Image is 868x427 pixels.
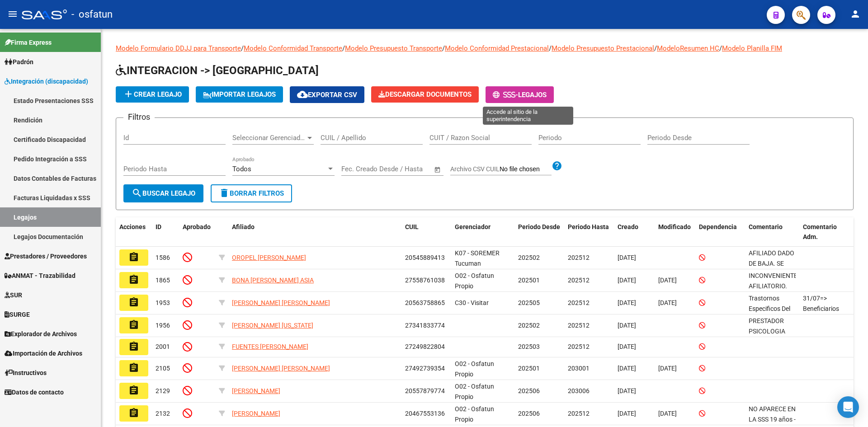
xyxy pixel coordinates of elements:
[514,217,564,247] datatable-header-cell: Periodo Desde
[455,272,494,290] span: O02 - Osfatun Propio
[116,217,152,247] datatable-header-cell: Acciones
[156,343,170,350] span: 2001
[568,277,590,284] span: 202512
[156,223,161,230] span: ID
[618,387,636,394] span: [DATE]
[123,90,182,99] span: Crear Legajo
[128,385,139,396] mat-icon: assignment
[568,387,590,394] span: 203006
[455,249,500,267] span: K07 - SOREMER Tucuman
[518,322,540,329] span: 202502
[799,217,854,247] datatable-header-cell: Comentario Adm.
[568,223,609,230] span: Periodo Hasta
[518,277,540,284] span: 202501
[232,343,308,350] span: FUENTES [PERSON_NAME]
[5,271,75,281] span: ANMAT - Trazabilidad
[450,165,500,173] span: Archivo CSV CUIL
[156,387,170,394] span: 2129
[7,9,18,19] mat-icon: menu
[493,91,518,99] span: -
[405,254,445,261] span: 20545889413
[568,365,590,372] span: 203001
[518,387,540,394] span: 202506
[116,64,319,77] span: INTEGRACION -> [GEOGRAPHIC_DATA]
[518,254,540,261] span: 202502
[128,319,139,330] mat-icon: assignment
[5,290,22,300] span: SUR
[128,408,139,418] mat-icon: assignment
[297,89,308,100] mat-icon: cloud_download
[803,223,837,241] span: Comentario Adm.
[116,86,189,103] button: Crear Legajo
[401,217,451,247] datatable-header-cell: CUIL
[128,274,139,285] mat-icon: assignment
[5,329,77,339] span: Explorador de Archivos
[568,343,590,350] span: 202512
[156,410,170,417] span: 2132
[658,299,677,306] span: [DATE]
[568,322,590,329] span: 202512
[179,217,215,247] datatable-header-cell: Aprobado
[518,410,540,417] span: 202506
[803,295,844,333] span: 31/07=> Beneficiarios informa q esta ok en la SSS.
[128,341,139,352] mat-icon: assignment
[455,405,494,423] span: O02 - Osfatun Propio
[618,365,636,372] span: [DATE]
[156,365,170,372] span: 2105
[232,254,306,261] span: OROPEL [PERSON_NAME]
[749,272,797,361] span: INCONVENIENTE AFILIATORIO. FALTA CODEM y FORMULARIO DE CONFORMIDAD. ERROR EN DESGLOSE DE ADJUNTO.
[699,223,737,230] span: Dependencia
[486,86,554,103] button: -Legajos
[837,396,859,418] div: Open Intercom Messenger
[228,217,401,247] datatable-header-cell: Afiliado
[5,348,82,358] span: Importación de Archivos
[749,295,793,415] span: Trastornos Especificos Del Desarrollo Del Habla Y Del Lenguaje. Trastornos Especificos Del Desarr...
[156,322,170,329] span: 1956
[128,297,139,308] mat-icon: assignment
[568,254,590,261] span: 202512
[156,299,170,306] span: 1953
[5,76,88,86] span: Integración (discapacidad)
[455,360,494,378] span: O02 - Osfatun Propio
[379,165,423,173] input: End date
[405,365,445,372] span: 27492739354
[749,249,794,287] span: AFILIADO DADO DE BAJA. SE NOTIFICA A SOREMER
[405,223,419,230] span: CUIL
[405,410,445,417] span: 20467553136
[405,322,445,329] span: 27341833774
[123,111,155,123] h3: Filtros
[745,217,799,247] datatable-header-cell: Comentario
[5,387,64,397] span: Datos de contacto
[183,223,211,230] span: Aprobado
[132,188,142,198] mat-icon: search
[658,365,677,372] span: [DATE]
[196,86,283,103] button: IMPORTAR LEGAJOS
[568,410,590,417] span: 202512
[232,365,330,372] span: [PERSON_NAME] [PERSON_NAME]
[232,134,306,142] span: Seleccionar Gerenciador
[518,299,540,306] span: 202505
[658,410,677,417] span: [DATE]
[518,365,540,372] span: 202501
[211,184,292,202] button: Borrar Filtros
[152,217,179,247] datatable-header-cell: ID
[345,44,442,52] a: Modelo Presupuesto Transporte
[500,165,552,174] input: Archivo CSV CUIL
[618,223,638,230] span: Creado
[518,223,560,230] span: Periodo Desde
[128,362,139,373] mat-icon: assignment
[232,299,330,306] span: [PERSON_NAME] [PERSON_NAME]
[297,91,357,99] span: Exportar CSV
[232,223,255,230] span: Afiliado
[128,252,139,263] mat-icon: assignment
[119,223,146,230] span: Acciones
[451,217,514,247] datatable-header-cell: Gerenciador
[518,91,547,99] span: Legajos
[232,277,314,284] span: BONA [PERSON_NAME] ASIA
[618,322,636,329] span: [DATE]
[614,217,655,247] datatable-header-cell: Creado
[123,184,203,202] button: Buscar Legajo
[552,160,562,171] mat-icon: help
[850,9,861,19] mat-icon: person
[232,410,280,417] span: [PERSON_NAME]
